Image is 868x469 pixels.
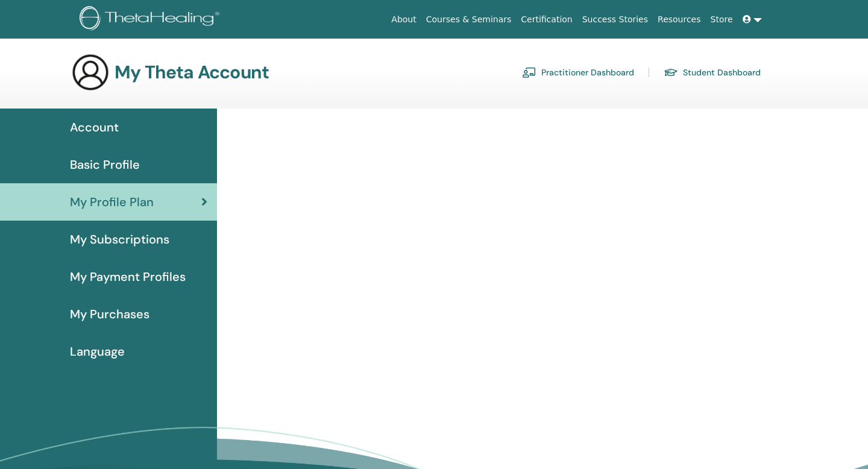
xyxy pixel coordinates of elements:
[115,61,269,83] h3: My Theta Account
[70,118,119,136] span: Account
[664,63,761,82] a: Student Dashboard
[386,8,421,31] a: About
[71,53,110,92] img: generic-user-icon.jpg
[421,8,517,31] a: Courses & Seminars
[522,67,536,78] img: chalkboard-teacher.svg
[70,342,125,360] span: Language
[653,8,706,31] a: Resources
[70,268,186,286] span: My Payment Profiles
[706,8,738,31] a: Store
[516,8,577,31] a: Certification
[664,68,678,78] img: graduation-cap.svg
[70,156,140,174] span: Basic Profile
[522,63,634,82] a: Practitioner Dashboard
[70,305,149,323] span: My Purchases
[70,230,169,248] span: My Subscriptions
[80,6,224,33] img: logo.png
[577,8,653,31] a: Success Stories
[70,193,154,211] span: My Profile Plan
